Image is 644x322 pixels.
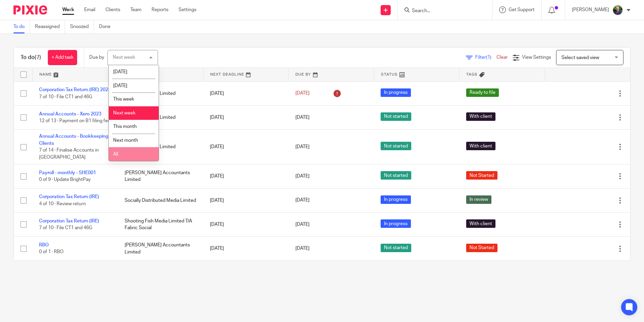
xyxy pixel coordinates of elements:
[21,54,41,61] h1: To do
[118,81,203,105] td: Profound Digital Limited
[295,174,310,179] span: [DATE]
[381,142,411,150] span: Not started
[381,112,411,121] span: Not started
[381,244,411,252] span: Not started
[612,5,623,16] img: download.png
[466,219,495,228] span: With client
[39,225,92,230] span: 7 of 10 · File CT1 and 46G
[35,55,41,60] span: (7)
[572,6,609,13] p: [PERSON_NAME]
[466,112,495,121] span: With client
[118,212,203,236] td: Shooting Fish Media Limited T/A Fabric Social
[466,142,495,150] span: With client
[39,243,49,247] a: RBO
[561,55,599,60] span: Select saved view
[39,112,101,116] a: Annual Accounts - Xero 2023
[13,5,47,15] img: Pixie
[84,6,95,13] a: Email
[466,73,478,76] span: Tags
[475,55,496,60] span: Filter
[295,222,310,227] span: [DATE]
[295,198,310,203] span: [DATE]
[130,6,141,13] a: Team
[39,177,91,182] span: 0 of 9 · Update BrightPay
[39,250,64,254] span: 0 of 1 · RBO
[203,237,289,261] td: [DATE]
[466,171,497,180] span: Not Started
[203,130,289,164] td: [DATE]
[99,20,116,33] a: Done
[39,194,99,199] a: Corporation Tax Return (IRE)
[39,87,111,92] a: Corporation Tax Return (IRE) 2023
[509,7,535,12] span: Get Support
[62,6,74,13] a: Work
[39,202,86,206] span: 4 of 10 · Review return
[381,219,411,228] span: In progress
[295,115,310,120] span: [DATE]
[113,83,127,88] span: [DATE]
[522,55,551,60] span: View Settings
[381,88,411,97] span: In progress
[39,134,108,145] a: Annual Accounts - Bookkeeping Clients
[381,195,411,204] span: In progress
[113,55,135,60] div: Next week
[179,6,196,13] a: Settings
[295,91,310,96] span: [DATE]
[39,118,110,123] span: 12 of 13 · Payment on B1 filing fee
[113,70,127,74] span: [DATE]
[89,54,104,61] p: Due by
[113,111,135,115] span: Next week
[13,20,30,33] a: To do
[48,50,77,65] a: + Add task
[113,97,134,102] span: This week
[411,8,472,14] input: Search
[466,244,497,252] span: Not Started
[70,20,94,33] a: Snoozed
[118,164,203,188] td: [PERSON_NAME] Accountants Limited
[295,144,310,149] span: [DATE]
[105,6,120,13] a: Clients
[118,237,203,261] td: [PERSON_NAME] Accountants Limited
[118,105,203,129] td: Profound Digital Limited
[118,188,203,212] td: Socially Distributed Media Limited
[39,170,96,175] a: Payroll - monthly - SHE001
[381,171,411,180] span: Not started
[295,246,310,251] span: [DATE]
[486,55,491,60] span: (1)
[39,95,92,99] span: 7 of 10 · File CT1 and 46G
[113,124,137,129] span: This month
[113,138,138,143] span: Next month
[118,130,203,164] td: Profound Digital Limited
[203,164,289,188] td: [DATE]
[113,152,118,157] span: All
[35,20,65,33] a: Reassigned
[203,105,289,129] td: [DATE]
[496,55,508,60] a: Clear
[39,148,99,160] span: 7 of 14 · Finalise Accounts in [GEOGRAPHIC_DATA]
[152,6,168,13] a: Reports
[203,212,289,236] td: [DATE]
[203,81,289,105] td: [DATE]
[466,195,491,204] span: In review
[39,219,99,223] a: Corporation Tax Return (IRE)
[466,88,499,97] span: Ready to file
[203,188,289,212] td: [DATE]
